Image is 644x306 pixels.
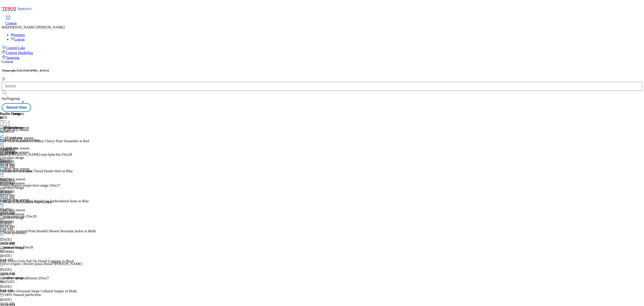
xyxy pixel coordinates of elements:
[11,33,25,37] a: Settings
[7,25,64,29] span: [PERSON_NAME] [PERSON_NAME]
[2,45,642,50] a: Content Lake
[2,69,642,72] h5: Tenant:
[6,51,33,55] span: Content Modelling
[5,21,17,25] span: Content
[2,77,5,81] svg: Search Filters
[6,56,19,60] span: Targeting
[2,25,7,29] span: RH
[11,37,25,41] a: Logout
[5,16,17,25] a: Content
[2,60,642,64] div: Content
[6,46,25,50] span: Content Lake
[12,69,49,72] span: ghs-[GEOGRAPHIC_DATA]
[2,50,642,55] a: Content Modelling
[2,55,642,60] a: Targeting
[2,97,20,100] span: buylistgroup
[2,82,642,91] input: Search
[2,103,31,112] button: Stored View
